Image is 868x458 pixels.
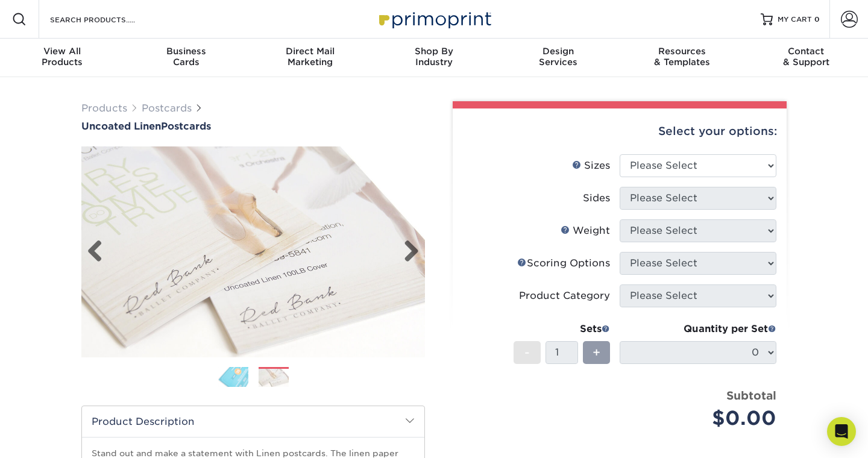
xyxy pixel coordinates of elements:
img: Postcards 01 [218,366,248,387]
div: Cards [124,46,248,67]
input: SEARCH PRODUCTS..... [49,12,166,27]
span: - [524,343,530,362]
img: Uncoated Linen 02 [81,146,425,357]
div: Quantity per Set [620,322,776,336]
a: DesignServices [496,39,620,77]
span: Uncoated Linen [81,121,161,132]
a: BusinessCards [124,39,248,77]
a: Uncoated LinenPostcards [81,121,425,132]
a: Contact& Support [744,39,868,77]
h2: Product Description [82,406,424,437]
div: $0.00 [629,404,776,433]
iframe: Google Customer Reviews [3,421,102,454]
a: Direct MailMarketing [248,39,372,77]
div: Services [496,46,620,67]
span: MY CART [778,14,812,25]
span: 0 [814,15,820,24]
div: Weight [561,224,610,238]
a: Products [81,102,127,114]
div: Product Category [519,289,610,303]
div: & Support [744,46,868,67]
span: Design [496,46,620,57]
span: Business [124,46,248,57]
div: Sets [514,322,610,336]
div: Select your options: [462,108,777,154]
img: Primoprint [374,6,494,32]
strong: Subtotal [726,389,776,402]
img: Postcards 02 [259,369,289,387]
span: Resources [620,46,744,57]
span: + [593,343,600,362]
a: Postcards [142,102,192,114]
div: Sides [583,191,610,205]
h1: Postcards [81,121,425,132]
span: Shop By [372,46,496,57]
div: Open Intercom Messenger [827,417,856,446]
span: Direct Mail [248,46,372,57]
div: Scoring Options [517,256,610,271]
a: Resources& Templates [620,39,744,77]
a: Shop ByIndustry [372,39,496,77]
div: & Templates [620,46,744,67]
div: Marketing [248,46,372,67]
div: Industry [372,46,496,67]
div: Sizes [572,158,610,173]
span: Contact [744,46,868,57]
